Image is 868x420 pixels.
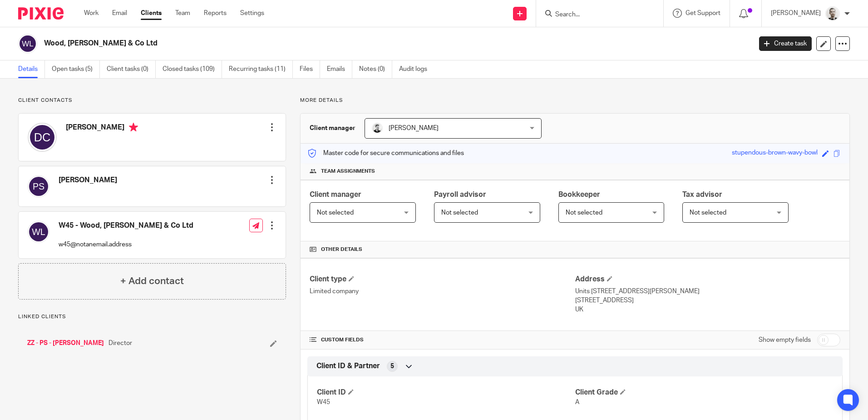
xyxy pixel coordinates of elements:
a: Audit logs [399,60,434,78]
h4: Address [575,275,840,284]
p: [PERSON_NAME] [771,9,821,18]
a: Reports [204,9,227,18]
img: PS.png [825,6,840,21]
h4: [PERSON_NAME] [59,175,117,185]
p: [STREET_ADDRESS] [575,296,840,305]
img: svg%3E [18,34,37,53]
span: W45 [317,399,330,405]
span: Director [108,339,132,348]
a: Files [300,60,320,78]
p: More details [300,97,850,104]
a: Create task [759,36,812,51]
span: A [575,399,579,405]
h4: CUSTOM FIELDS [310,336,575,344]
span: Not selected [690,210,726,216]
a: Open tasks (5) [52,60,100,78]
p: w45@notanemail.address [59,240,193,249]
a: Emails [327,60,352,78]
p: Units [STREET_ADDRESS][PERSON_NAME] [575,287,840,296]
h2: Wood, [PERSON_NAME] & Co Ltd [44,39,605,48]
img: svg%3E [28,221,49,243]
label: Show empty fields [759,335,811,345]
p: UK [575,305,840,314]
span: [PERSON_NAME] [389,125,439,131]
h4: + Add contact [120,274,184,288]
a: Client tasks (0) [107,60,156,78]
h4: Client ID [317,388,575,397]
p: Linked clients [18,313,286,320]
h4: Client Grade [575,388,833,397]
a: ZZ - PS - [PERSON_NAME] [27,339,104,348]
span: Not selected [566,210,602,216]
span: Other details [321,246,362,253]
span: Tax advisor [682,191,722,198]
span: Team assignments [321,168,375,175]
a: Clients [141,9,162,18]
a: Email [112,9,127,18]
p: Limited company [310,287,575,296]
h4: W45 - Wood, [PERSON_NAME] & Co Ltd [59,221,193,230]
span: Not selected [317,210,354,216]
span: Bookkeeper [558,191,600,198]
img: svg%3E [28,175,49,197]
span: Not selected [441,210,478,216]
p: Client contacts [18,97,286,104]
img: svg%3E [28,123,57,152]
span: Payroll advisor [434,191,486,198]
img: Pixie [18,7,64,20]
div: stupendous-brown-wavy-bowl [732,148,818,159]
span: Client ID & Partner [316,361,380,371]
span: Get Support [686,10,720,16]
img: Dave_2025.jpg [372,123,383,134]
p: Master code for secure communications and files [307,149,464,158]
a: Notes (0) [359,60,392,78]
a: Settings [240,9,264,18]
i: Primary [129,123,138,132]
h4: Client type [310,275,575,284]
a: Details [18,60,45,78]
span: 5 [390,362,394,371]
a: Work [84,9,99,18]
h3: Client manager [310,124,355,133]
h4: [PERSON_NAME] [66,123,138,134]
a: Closed tasks (109) [163,60,222,78]
input: Search [554,11,636,19]
span: Client manager [310,191,361,198]
a: Recurring tasks (11) [229,60,293,78]
a: Team [175,9,190,18]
